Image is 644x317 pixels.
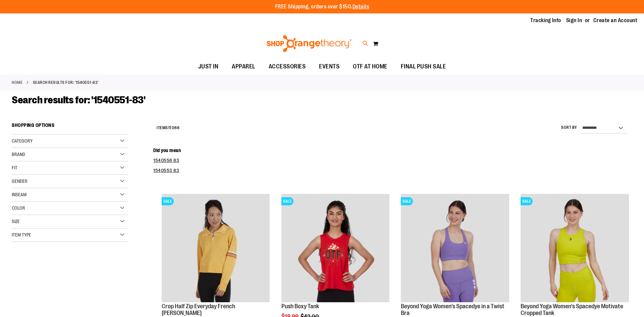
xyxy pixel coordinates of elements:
[530,17,561,24] a: Tracking Info
[262,59,313,74] a: ACCESSORIES
[157,123,179,133] h2: Items to
[12,165,17,170] span: Fit
[281,197,293,205] span: SALE
[401,194,509,302] img: Beyond Yoga Women's Spacedye in a Twist Bra
[319,59,339,74] span: EVENTS
[12,94,145,106] span: Search results for: '1540551-83'
[521,194,629,302] img: Product image for Beyond Yoga Womens Spacedye Motivate Cropped Tank
[12,178,28,184] span: Gender
[353,59,387,74] span: OTF AT HOME
[521,194,629,303] a: Product image for Beyond Yoga Womens Spacedye Motivate Cropped TankSALE
[153,147,632,154] dt: Did you mean
[232,59,255,74] span: APPAREL
[561,125,577,130] label: Sort By
[12,119,128,135] strong: Shopping Options
[33,80,99,86] strong: Search results for: '1540551-83'
[162,197,174,205] span: SALE
[162,194,270,303] a: Product image for Crop Half Zip Everyday French Terry PulloverSALE
[521,303,623,316] a: Beyond Yoga Women's Spacedye Motivate Cropped Tank
[174,125,179,130] span: 66
[281,194,390,302] img: Product image for Push Boxy Tank
[198,59,219,74] span: JUST IN
[394,59,453,74] a: FINAL PUSH SALE
[269,59,306,74] span: ACCESSORIES
[12,152,25,157] span: Brand
[192,59,225,74] a: JUST IN
[12,138,33,144] span: Category
[162,303,235,316] a: Crop Half Zip Everyday French [PERSON_NAME]
[401,194,509,303] a: Beyond Yoga Women's Spacedye in a Twist BraSALE
[312,59,346,74] a: EVENTS
[266,35,353,52] img: Shop Orangetheory
[521,197,533,205] span: SALE
[153,168,179,173] a: 1540553 83
[12,192,26,197] span: Inseam
[566,17,582,24] a: Sign In
[593,17,638,24] a: Create an Account
[353,4,369,10] a: Details
[153,158,179,163] a: 1540556 83
[12,205,25,211] span: Color
[281,303,319,310] a: Push Boxy Tank
[401,303,504,316] a: Beyond Yoga Women's Spacedye in a Twist Bra
[12,232,31,237] span: Item Type
[225,59,262,74] a: APPAREL
[346,59,394,74] a: OTF AT HOME
[168,125,170,130] span: 1
[162,194,270,302] img: Product image for Crop Half Zip Everyday French Terry Pullover
[275,3,369,11] p: FREE Shipping, orders over $150.
[12,219,20,224] span: Size
[281,194,390,303] a: Product image for Push Boxy TankSALE
[401,59,446,74] span: FINAL PUSH SALE
[12,80,22,86] a: Home
[401,197,413,205] span: SALE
